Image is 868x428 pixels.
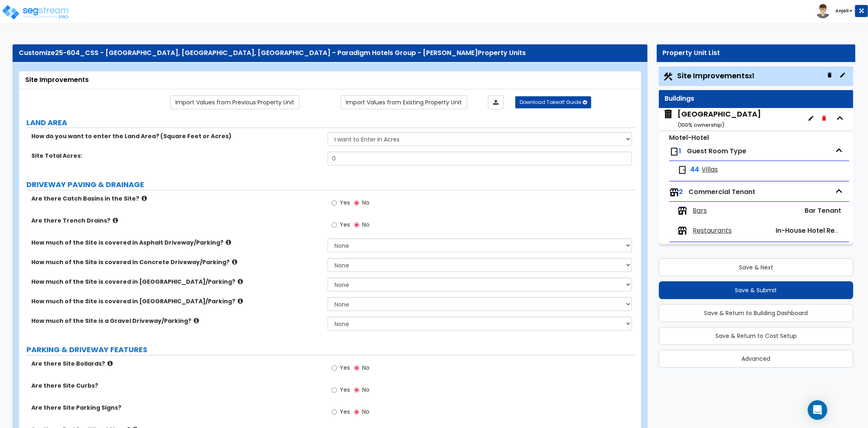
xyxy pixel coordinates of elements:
[669,147,679,157] img: door.png
[687,146,747,156] span: Guest Room Type
[835,8,848,14] b: Anjali
[31,278,321,286] label: How much of the Site is covered in [GEOGRAPHIC_DATA]/Parking?
[808,400,827,420] div: Open Intercom Messenger
[354,199,359,207] input: No
[663,109,761,130] span: Crowne Plaza
[669,133,709,142] small: Motel-Hotel
[354,386,359,395] input: No
[679,146,682,156] span: 1
[678,165,687,175] img: door.png
[142,195,147,201] i: click for more info!
[362,408,370,416] span: No
[31,317,321,325] label: How much of the Site is a Gravel Driveway/Parking?
[354,221,359,229] input: No
[659,327,853,345] button: Save & Return to Cost Setup
[663,109,673,119] img: building.svg
[31,258,321,266] label: How much of the Site is covered in Concrete Driveway/Parking?
[113,217,118,223] i: click for more info!
[354,364,359,373] input: No
[31,382,321,390] label: Are there Site Curbs?
[340,199,350,207] span: Yes
[679,187,683,196] span: 2
[332,364,337,373] input: Yes
[805,206,841,215] span: Bar Tenant
[678,109,761,130] div: [GEOGRAPHIC_DATA]
[693,226,732,236] span: Restaurants
[31,404,321,412] label: Are there Site Parking Signs?
[31,152,321,160] label: Site Total Acres:
[31,360,321,368] label: Are there Site Bollards?
[678,226,687,236] img: tenants.png
[194,318,199,324] i: click for more info!
[31,132,321,140] label: How do you want to enter the Land Area? (Square Feet or Acres)
[362,199,370,207] span: No
[238,298,243,304] i: click for more info!
[659,258,853,276] button: Save & Next
[31,216,321,225] label: Are there Trench Drains?
[678,71,754,81] span: Site Improvements
[515,96,591,108] button: Download Takeoff Guide
[340,386,350,394] span: Yes
[332,408,337,417] input: Yes
[332,386,337,395] input: Yes
[238,278,243,285] i: click for more info!
[663,71,673,82] img: Construction.png
[107,360,113,366] i: click for more info!
[362,386,370,394] span: No
[659,281,853,299] button: Save & Submit
[341,95,467,109] a: Import the dynamic attribute values from existing properties.
[362,364,370,372] span: No
[31,194,321,203] label: Are there Catch Basins in the Site?
[31,238,321,247] label: How much of the Site is covered in Asphalt Driveway/Parking?
[362,221,370,229] span: No
[693,206,707,216] span: Bars
[340,221,350,229] span: Yes
[488,95,504,109] a: Import the dynamic attributes value through Excel sheet
[31,297,321,305] label: How much of the Site is covered in [GEOGRAPHIC_DATA]/Parking?
[354,408,359,417] input: No
[663,49,849,58] div: Property Unit List
[659,304,853,322] button: Save & Return to Building Dashboard
[691,165,700,174] span: 44
[25,75,635,85] div: Site Improvements
[749,72,754,80] small: x1
[55,48,478,57] span: 25-604_CSS - [GEOGRAPHIC_DATA], [GEOGRAPHIC_DATA], [GEOGRAPHIC_DATA] - Paradigm Hotels Group - [P...
[678,121,724,129] small: ( 100 % ownership)
[226,239,231,245] i: click for more info!
[232,259,237,265] i: click for more info!
[702,165,718,174] span: Villas
[669,188,679,197] img: tenants.png
[340,408,350,416] span: Yes
[26,117,636,128] label: LAND AREA
[1,4,70,20] img: logo_pro_r.png
[19,49,641,58] div: Customize Property Units
[340,364,350,372] span: Yes
[816,4,830,18] img: avatar.png
[26,179,636,190] label: DRIVEWAY PAVING & DRAINAGE
[170,95,300,109] a: Import the dynamic attribute values from previous properties.
[26,344,636,355] label: PARKING & DRIVEWAY FEATURES
[659,350,853,368] button: Advanced
[332,221,337,229] input: Yes
[689,187,756,196] span: Commercial Tenant
[665,94,847,104] div: Buildings
[776,226,864,235] span: In-House Hotel Restaurant
[332,199,337,207] input: Yes
[678,206,687,216] img: tenants.png
[520,99,581,106] span: Download Takeoff Guide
